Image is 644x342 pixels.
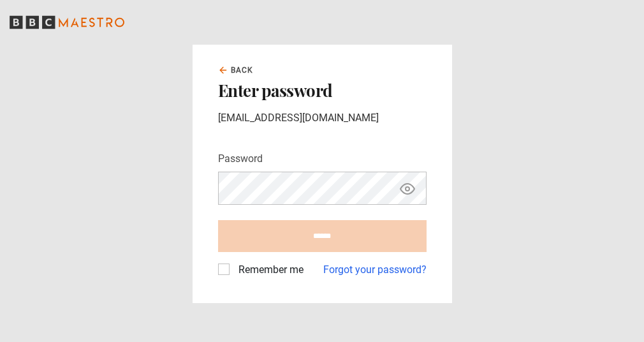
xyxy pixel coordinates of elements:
a: Forgot your password? [323,262,427,278]
a: Back [218,64,254,76]
p: [EMAIL_ADDRESS][DOMAIN_NAME] [218,110,427,126]
h2: Enter password [218,81,427,100]
button: Show password [397,177,418,200]
span: Back [231,64,254,76]
label: Password [218,151,263,167]
svg: BBC Maestro [10,13,124,32]
label: Remember me [233,262,304,278]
